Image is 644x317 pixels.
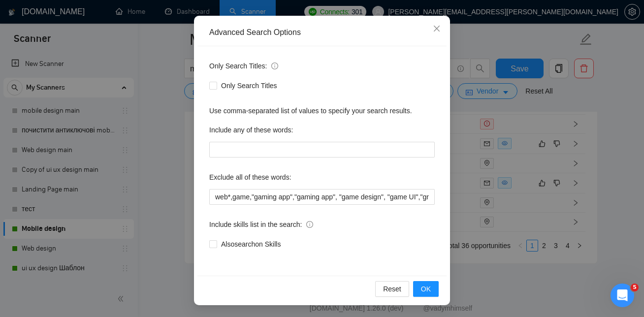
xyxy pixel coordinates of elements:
span: 5 [631,284,639,291]
div: Use comma-separated list of values to specify your search results. [209,105,435,116]
span: close [433,25,441,32]
span: info-circle [271,63,278,69]
span: Include skills list in the search: [209,219,313,230]
label: Exclude all of these words: [209,169,291,185]
button: OK [413,281,439,297]
button: Reset [375,281,409,297]
span: Also search on Skills [217,239,285,250]
span: Only Search Titles [217,80,281,91]
label: Include any of these words: [209,122,293,138]
span: info-circle [306,221,313,228]
button: Close [423,16,450,42]
span: Only Search Titles: [209,61,278,71]
span: Reset [383,284,401,294]
span: OK [421,284,431,294]
iframe: Intercom live chat [611,284,634,307]
div: Advanced Search Options [209,27,435,38]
